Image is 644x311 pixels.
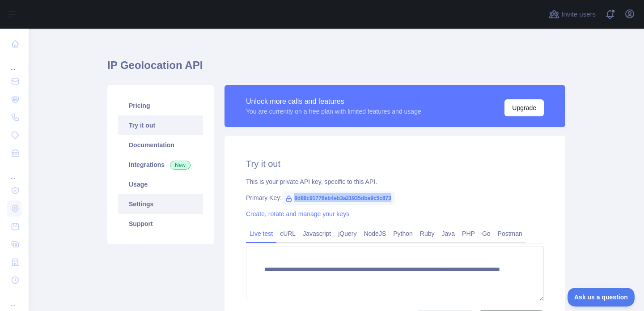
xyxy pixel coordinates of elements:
[360,226,390,241] a: NodeJS
[118,96,203,115] a: Pricing
[246,193,544,202] div: Primary Key:
[568,288,635,307] iframe: Toggle Customer Support
[547,7,597,21] button: Invite users
[118,155,203,175] a: Integrations New
[118,135,203,155] a: Documentation
[246,177,544,186] div: This is your private API key, specific to this API.
[118,214,203,234] a: Support
[390,226,416,241] a: Python
[246,158,544,170] h2: Try it out
[7,163,21,181] div: ...
[299,226,335,241] a: Javascript
[7,290,21,308] div: ...
[504,99,544,116] button: Upgrade
[494,226,526,241] a: Postman
[561,9,596,20] span: Invite users
[118,115,203,135] a: Try it out
[282,192,395,205] span: 8d88c91776eb4eb3a21935dba9c5c873
[479,226,494,241] a: Go
[246,107,421,116] div: You are currently on a free plan with limited features and usage
[276,226,299,241] a: cURL
[118,175,203,194] a: Usage
[458,226,479,241] a: PHP
[170,161,191,170] span: New
[246,226,276,241] a: Live test
[246,96,421,107] div: Unlock more calls and features
[107,58,565,80] h1: IP Geolocation API
[416,226,438,241] a: Ruby
[118,194,203,214] a: Settings
[335,226,360,241] a: jQuery
[246,210,349,217] a: Create, rotate and manage your keys
[438,226,459,241] a: Java
[7,54,21,72] div: ...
